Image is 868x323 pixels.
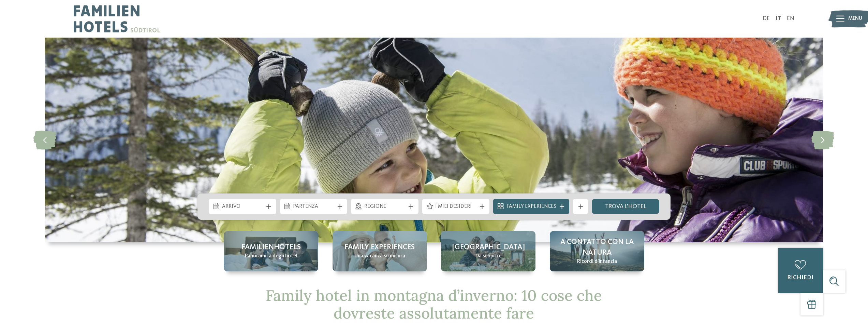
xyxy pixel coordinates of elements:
[506,203,556,211] span: Family Experiences
[245,253,297,260] span: Panoramica degli hotel
[222,203,263,211] span: Arrivo
[45,38,823,242] img: Family hotel in montagna d’inverno: 10 consigli per voi
[763,16,770,22] a: DE
[224,231,318,271] a: Family hotel in montagna d’inverno: 10 consigli per voi Familienhotels Panoramica degli hotel
[452,242,525,253] span: [GEOGRAPHIC_DATA]
[241,242,301,253] span: Familienhotels
[475,253,501,260] span: Da scoprire
[557,237,637,258] span: A contatto con la natura
[787,275,813,281] span: richiedi
[293,203,334,211] span: Partenza
[266,286,602,323] span: Family hotel in montagna d’inverno: 10 cose che dovreste assolutamente fare
[333,231,427,271] a: Family hotel in montagna d’inverno: 10 consigli per voi Family experiences Una vacanza su misura
[848,15,862,23] span: Menu
[787,16,794,22] a: EN
[441,231,535,271] a: Family hotel in montagna d’inverno: 10 consigli per voi [GEOGRAPHIC_DATA] Da scoprire
[577,258,617,266] span: Ricordi d’infanzia
[364,203,406,211] span: Regione
[776,16,781,22] a: IT
[778,248,823,293] a: richiedi
[435,203,476,211] span: I miei desideri
[344,242,415,253] span: Family experiences
[354,253,405,260] span: Una vacanza su misura
[592,199,659,214] a: trova l’hotel
[550,231,644,271] a: Family hotel in montagna d’inverno: 10 consigli per voi A contatto con la natura Ricordi d’infanzia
